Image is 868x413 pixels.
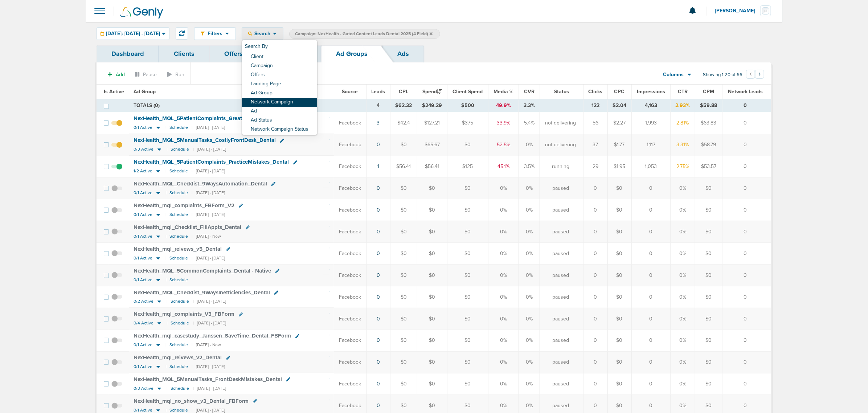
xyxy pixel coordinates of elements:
[488,112,519,134] td: 33.9%
[488,199,519,221] td: 0%
[417,308,447,330] td: $0
[607,243,631,265] td: $0
[552,337,569,344] span: paused
[417,243,447,265] td: $0
[631,112,671,134] td: 1,993
[524,89,535,95] span: CVR
[165,342,166,348] small: |
[192,190,225,196] small: | [DATE] - [DATE]
[671,243,695,265] td: 0%
[584,330,608,351] td: 0
[607,308,631,330] td: $0
[417,330,447,351] td: $0
[377,316,380,322] a: 0
[488,330,519,351] td: 0%
[165,277,166,283] small: |
[242,53,317,62] a: Client
[134,289,270,296] span: NexHealth_ MQL_ Checklist_ 9WaysInefficiencies_ Dental
[334,265,366,286] td: Facebook
[671,156,695,177] td: 2.75%
[671,177,695,199] td: 0%
[695,134,722,156] td: $58.79
[295,31,433,37] span: Campaign: NexHealth - Gated Content Leads Dental 2025 (4 Field)
[552,359,569,366] span: paused
[169,212,188,217] small: Schedule
[134,332,291,339] span: NexHealth_ mql_ casestudy_ Janssen_ SaveTime_ Dental_ FBForm
[584,286,608,308] td: 0
[134,147,153,152] span: 0/3 Active
[488,99,519,112] td: 49.9%
[134,224,241,230] span: NexHealth_ mql_ Checklist_ FillAppts_ Dental
[134,89,156,95] span: Ad Group
[488,177,519,199] td: 0%
[134,320,153,326] span: 0/4 Active
[417,286,447,308] td: $0
[390,99,417,112] td: $62.32
[488,373,519,395] td: 0%
[631,308,671,330] td: 0
[417,99,447,112] td: $249.29
[722,156,771,177] td: 0
[169,408,188,413] small: Schedule
[134,202,234,209] span: NexHealth_ mql_ complaints_ FBForm_ V2
[631,221,671,243] td: 0
[134,255,152,261] span: 0/1 Active
[722,265,771,286] td: 0
[104,89,124,95] span: Is Active
[671,199,695,221] td: 0%
[695,221,722,243] td: $0
[488,156,519,177] td: 45.1%
[519,351,540,373] td: 0%
[171,386,189,391] small: Schedule
[722,286,771,308] td: 0
[134,376,282,383] span: NexHealth_ MQL_ 5ManualTasks_ FrontDeskMistakes_ Dental
[703,72,742,78] span: Showing 1-20 of 66
[552,250,569,257] span: paused
[695,265,722,286] td: $0
[390,286,417,308] td: $0
[134,277,152,283] span: 0/1 Active
[169,234,188,239] small: Schedule
[519,199,540,221] td: 0%
[488,265,519,286] td: 0%
[447,156,488,177] td: $125
[695,112,722,134] td: $63.83
[631,99,671,112] td: 4,163
[519,330,540,351] td: 0%
[663,71,684,78] span: Columns
[488,351,519,373] td: 0%
[722,112,771,134] td: 0
[134,168,152,174] span: 1/2 Active
[193,320,226,326] small: | [DATE] - [DATE]
[631,156,671,177] td: 1,053
[134,299,153,304] span: 0/2 Active
[417,199,447,221] td: $0
[722,221,771,243] td: 0
[695,199,722,221] td: $0
[165,190,166,196] small: |
[488,286,519,308] td: 0%
[242,125,317,134] a: Network Campaign Status
[607,99,631,112] td: $2.04
[192,255,225,261] small: | [DATE] - [DATE]
[519,265,540,286] td: 0%
[342,89,358,95] span: Source
[695,177,722,199] td: $0
[671,112,695,134] td: 2.81%
[192,125,225,130] small: | [DATE] - [DATE]
[192,234,221,239] small: | [DATE] - Now
[453,89,483,95] span: Client Spend
[631,330,671,351] td: 0
[334,243,366,265] td: Facebook
[671,351,695,373] td: 0%
[242,62,317,71] a: Campaign
[722,308,771,330] td: 0
[417,221,447,243] td: $0
[447,330,488,351] td: $0
[134,234,152,239] span: 0/1 Active
[552,228,569,236] span: paused
[584,99,608,112] td: 122
[703,89,715,95] span: CPM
